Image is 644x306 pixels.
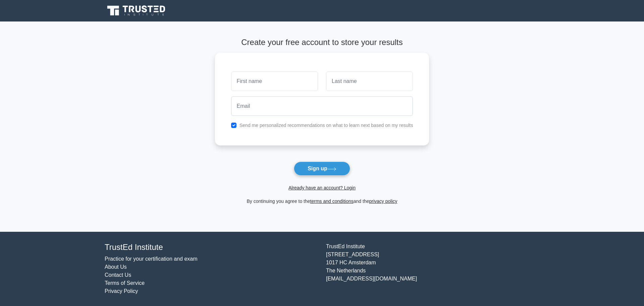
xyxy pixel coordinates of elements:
[369,199,397,204] a: privacy policy
[215,38,429,47] h4: Create your free account to store your results
[294,162,350,176] button: Sign up
[105,243,318,252] h4: TrustEd Institute
[231,72,318,91] input: First name
[105,288,138,294] a: Privacy Policy
[322,243,543,295] div: TrustEd Institute [STREET_ADDRESS] 1017 HC Amsterdam The Netherlands [EMAIL_ADDRESS][DOMAIN_NAME]
[211,197,433,205] div: By continuing you agree to the and the
[105,280,145,286] a: Terms of Service
[105,264,127,270] a: About Us
[239,123,413,128] label: Send me personalized recommendations on what to learn next based on my results
[310,199,354,204] a: terms and conditions
[105,256,198,262] a: Practice for your certification and exam
[326,72,413,91] input: Last name
[288,185,356,190] a: Already have an account? Login
[105,272,131,278] a: Contact Us
[231,96,413,116] input: Email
